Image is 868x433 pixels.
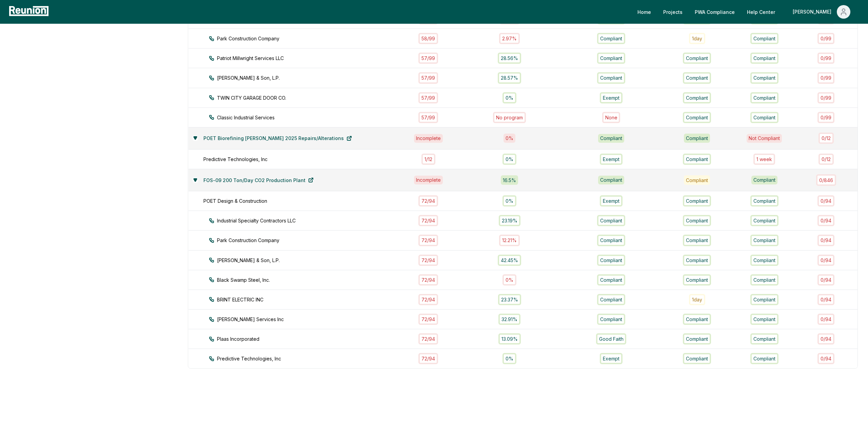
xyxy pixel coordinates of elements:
[818,154,834,165] div: 0 / 12
[209,355,412,362] div: Predictive Technologies, Inc
[683,274,711,286] div: Compliant
[209,257,412,264] div: [PERSON_NAME] & Son, L.P.
[498,333,521,345] div: 13.09%
[502,353,516,364] div: 0%
[418,215,438,226] div: 72 / 94
[600,195,623,206] div: Exempt
[817,53,834,64] div: 0 / 99
[600,353,623,364] div: Exempt
[203,156,407,163] div: Predictive Technologies, Inc
[498,53,521,64] div: 28.56%
[753,154,775,165] div: 1 week
[787,5,856,19] button: [PERSON_NAME]
[498,72,521,83] div: 28.57%
[499,215,520,226] div: 23.19%
[597,72,625,83] div: Compliant
[683,154,711,165] div: Compliant
[750,53,778,64] div: Compliant
[498,255,521,266] div: 42.45%
[209,35,412,42] div: Park Construction Company
[817,255,834,266] div: 0 / 94
[683,333,711,345] div: Compliant
[418,255,438,266] div: 72 / 94
[493,112,526,123] div: No program
[498,294,521,305] div: 23.37%
[502,154,516,165] div: 0%
[499,33,520,44] div: 2.97%
[597,255,625,266] div: Compliant
[597,314,625,325] div: Compliant
[818,133,834,144] div: 0 / 12
[209,55,412,62] div: Patriot Millwright Services LLC
[750,92,778,103] div: Compliant
[209,94,412,101] div: TWIN CITY GARAGE DOOR CO.
[817,353,834,364] div: 0 / 94
[689,33,705,44] div: 1 day
[750,33,778,44] div: Compliant
[683,53,711,64] div: Compliant
[817,112,834,123] div: 0 / 99
[750,353,778,364] div: Compliant
[209,74,412,81] div: [PERSON_NAME] & Son, L.P.
[793,5,834,19] div: [PERSON_NAME]
[209,276,412,283] div: Black Swamp Steel, Inc.
[203,197,407,204] div: POET Design & Construction
[750,255,778,266] div: Compliant
[817,215,834,226] div: 0 / 94
[504,134,515,143] div: 0 %
[750,195,778,206] div: Compliant
[751,176,777,184] div: Compliant
[209,335,412,342] div: Plaas Incorporated
[498,314,520,325] div: 32.91%
[817,235,834,246] div: 0 / 94
[817,33,834,44] div: 0 / 99
[750,215,778,226] div: Compliant
[817,333,834,345] div: 0 / 94
[418,294,438,305] div: 72 / 94
[209,316,412,323] div: [PERSON_NAME] Services Inc
[501,175,518,184] div: 16.5 %
[209,237,412,244] div: Park Construction Company
[418,195,438,206] div: 72 / 94
[209,217,412,224] div: Industrial Specialty Contractors LLC
[683,235,711,246] div: Compliant
[683,112,711,123] div: Compliant
[750,235,778,246] div: Compliant
[597,53,625,64] div: Compliant
[817,274,834,286] div: 0 / 94
[600,92,623,103] div: Exempt
[596,333,627,345] div: Good Faith
[597,33,625,44] div: Compliant
[683,314,711,325] div: Compliant
[209,296,412,303] div: BRINT ELECTRIC INC
[817,72,834,83] div: 0 / 99
[414,134,443,143] div: Incomplete
[502,92,516,103] div: 0%
[418,235,438,246] div: 72 / 94
[684,134,710,143] div: Compliant
[750,314,778,325] div: Compliant
[198,132,357,145] a: POET Biorefining [PERSON_NAME] 2025 Repairs/Alterations
[658,5,688,19] a: Projects
[418,92,438,103] div: 57 / 99
[502,195,516,206] div: 0%
[418,33,438,44] div: 58 / 99
[598,134,624,143] div: Compliant
[689,5,740,19] a: PWA Compliance
[598,176,624,184] div: Compliant
[684,175,710,184] div: Compliant
[597,274,625,286] div: Compliant
[418,72,438,83] div: 57 / 99
[499,235,520,246] div: 12.21%
[683,353,711,364] div: Compliant
[418,314,438,325] div: 72 / 94
[602,112,620,123] div: None
[418,353,438,364] div: 72 / 94
[418,112,438,123] div: 57 / 99
[817,195,834,206] div: 0 / 94
[689,294,705,305] div: 1 day
[418,274,438,286] div: 72 / 94
[683,72,711,83] div: Compliant
[597,215,625,226] div: Compliant
[418,53,438,64] div: 57 / 99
